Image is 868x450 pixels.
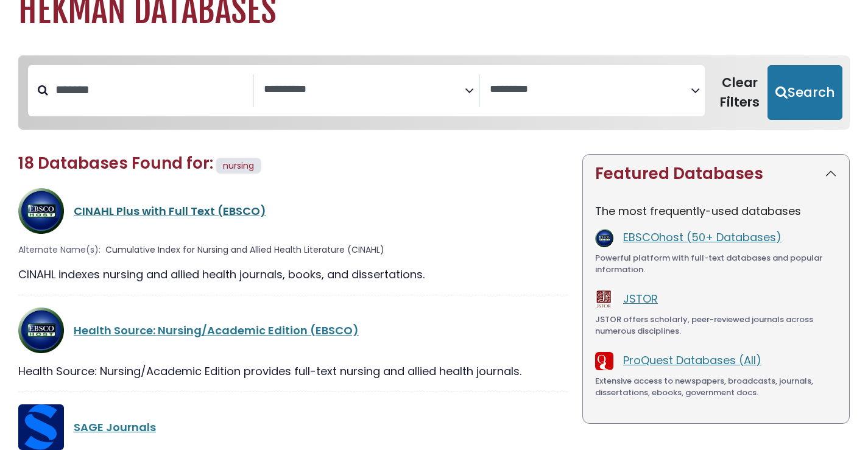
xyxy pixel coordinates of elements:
button: Featured Databases [583,155,849,193]
p: The most frequently-used databases [595,203,837,219]
span: 18 Databases Found for: [18,152,213,174]
a: CINAHL Plus with Full Text (EBSCO) [74,203,266,219]
a: EBSCOhost (50+ Databases) [623,230,782,245]
div: CINAHL indexes nursing and allied health journals, books, and dissertations. [18,266,568,283]
button: Clear Filters [712,65,767,120]
a: Health Source: Nursing/Academic Edition (EBSCO) [74,323,359,338]
span: Cumulative Index for Nursing and Allied Health Literature (CINAHL) [105,244,384,256]
div: JSTOR offers scholarly, peer-reviewed journals across numerous disciplines. [595,314,837,337]
nav: Search filters [18,55,850,130]
textarea: Search [264,83,465,96]
a: SAGE Journals [74,420,156,435]
button: Submit for Search Results [767,65,842,120]
input: Search database by title or keyword [48,80,253,100]
a: ProQuest Databases (All) [623,353,761,368]
div: Health Source: Nursing/Academic Edition provides full-text nursing and allied health journals. [18,363,568,379]
textarea: Search [490,83,691,96]
a: JSTOR [623,291,658,306]
span: nursing [223,160,254,172]
div: Extensive access to newspapers, broadcasts, journals, dissertations, ebooks, government docs. [595,375,837,399]
span: Alternate Name(s): [18,244,101,256]
div: Powerful platform with full-text databases and popular information. [595,252,837,276]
